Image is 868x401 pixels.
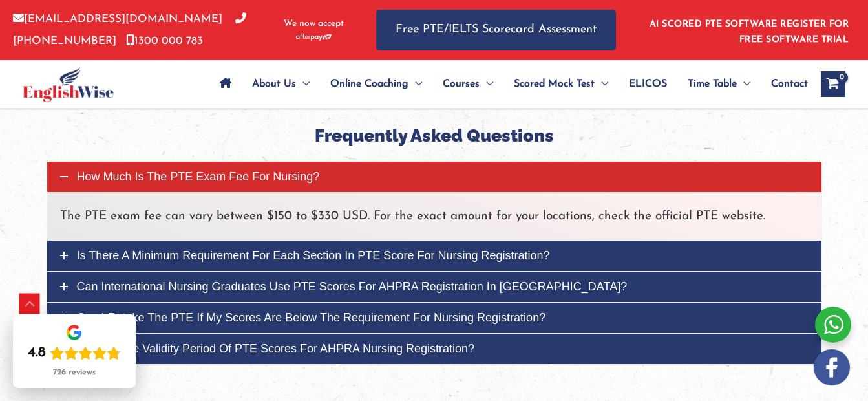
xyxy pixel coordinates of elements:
[47,334,821,364] a: What is the validity period of PTE scores for AHPRA nursing registration?
[677,61,761,107] a: Time TableMenu Toggle
[296,61,310,107] span: Menu Toggle
[53,367,96,378] div: 726 reviews
[23,67,114,102] img: cropped-ew-logo
[77,342,475,355] span: What is the validity period of PTE scores for AHPRA nursing registration?
[642,9,855,51] aside: Header Widget 1
[480,61,493,107] span: Menu Toggle
[443,61,480,107] span: Courses
[737,61,750,107] span: Menu Toggle
[320,61,432,107] a: Online CoachingMenu Toggle
[13,14,222,25] a: [EMAIL_ADDRESS][DOMAIN_NAME]
[47,241,821,271] a: Is there a minimum requirement for each section in PTE score for nursing registration?
[514,61,595,107] span: Scored Mock Test
[821,71,845,97] a: View Shopping Cart, empty
[126,36,203,47] a: 1300 000 783
[629,61,667,107] span: ELICOS
[209,61,808,107] nav: Site Navigation: Main Menu
[242,61,320,107] a: About UsMenu Toggle
[77,249,550,262] span: Is there a minimum requirement for each section in PTE score for nursing registration?
[296,34,332,41] img: Afterpay-Logo
[503,61,619,107] a: Scored Mock TestMenu Toggle
[761,61,808,107] a: Contact
[47,272,821,302] a: Can international nursing graduates use PTE scores for AHPRA registration in [GEOGRAPHIC_DATA]?
[60,206,809,227] p: The PTE exam fee can vary between $150 to $330 USD. For the exact amount for your locations, chec...
[47,125,822,146] h4: Frequently Asked Questions
[432,61,503,107] a: CoursesMenu Toggle
[28,344,121,362] div: Rating: 4.8 out of 5
[284,17,344,30] span: We now accept
[47,162,821,192] a: How much is the PTE exam fee for Nursing?
[619,61,677,107] a: ELICOS
[688,61,737,107] span: Time Table
[77,311,546,324] span: Can I retake the PTE if my scores are below the requirement for nursing registration?
[252,61,296,107] span: About Us
[77,170,320,183] span: How much is the PTE exam fee for Nursing?
[814,349,850,385] img: white-facebook.png
[13,14,246,46] a: [PHONE_NUMBER]
[650,19,849,45] a: AI SCORED PTE SOFTWARE REGISTER FOR FREE SOFTWARE TRIAL
[408,61,422,107] span: Menu Toggle
[595,61,608,107] span: Menu Toggle
[28,344,46,362] div: 4.8
[330,61,408,107] span: Online Coaching
[376,10,616,50] a: Free PTE/IELTS Scorecard Assessment
[47,303,821,333] a: Can I retake the PTE if my scores are below the requirement for nursing registration?
[771,61,808,107] span: Contact
[77,280,628,293] span: Can international nursing graduates use PTE scores for AHPRA registration in [GEOGRAPHIC_DATA]?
